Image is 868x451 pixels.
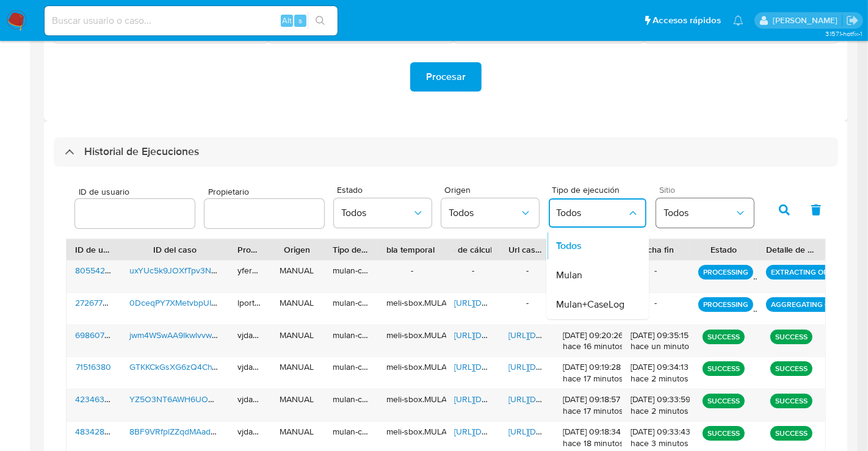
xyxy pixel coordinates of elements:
[45,13,338,29] input: Buscar usuario o caso...
[282,15,292,26] span: Alt
[653,14,721,27] span: Accesos rápidos
[308,12,333,29] button: search-icon
[846,14,859,27] a: Salir
[298,15,302,26] span: s
[733,15,743,26] a: Notificaciones
[825,29,862,38] span: 3.157.1-hotfix-1
[773,15,842,26] p: sandra.chabay@mercadolibre.com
